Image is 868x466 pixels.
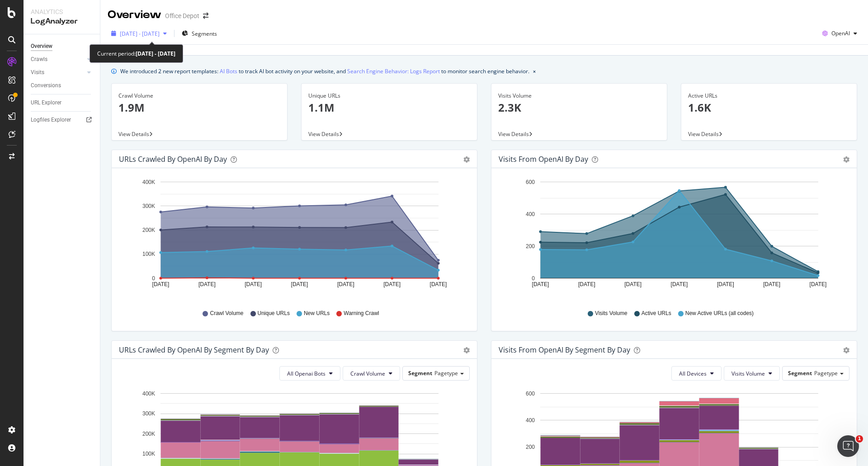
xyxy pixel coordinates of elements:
div: LogAnalyzer [31,16,93,27]
text: 300K [142,410,155,417]
span: New Active URLs (all codes) [685,310,754,317]
span: Segments [192,30,217,38]
p: 2.3K [498,100,660,115]
button: Segments [178,26,221,41]
text: 400 [526,211,535,217]
text: 400K [142,391,155,397]
div: Visits Volume [498,92,660,100]
a: URL Explorer [31,98,94,108]
button: Crawl Volume [343,366,400,381]
text: 100K [142,451,155,457]
p: 1.6K [688,100,850,115]
span: [DATE] - [DATE] [120,30,160,38]
text: 400 [526,417,535,424]
p: 1.9M [118,100,280,115]
text: [DATE] [198,281,216,287]
div: Visits [31,68,44,77]
a: Visits [31,68,85,77]
span: All Devices [679,370,707,377]
span: 1 [856,435,863,442]
span: Segment [788,369,812,377]
span: View Details [308,130,339,138]
div: Overview [31,42,52,51]
text: 0 [152,275,155,282]
div: Active URLs [688,92,850,100]
span: New URLs [304,310,330,317]
text: 300K [142,203,155,209]
span: Visits Volume [731,370,765,377]
a: Logfiles Explorer [31,115,94,125]
div: Logfiles Explorer [31,115,71,125]
text: [DATE] [578,281,595,287]
span: View Details [498,130,529,138]
a: AI Bots [220,66,237,76]
div: Overview [108,7,161,23]
iframe: Intercom live chat [837,435,859,457]
div: arrow-right-arrow-left [203,13,208,19]
div: URL Explorer [31,98,61,108]
div: Crawl Volume [118,92,280,100]
a: Search Engine Behavior: Logs Report [347,66,440,76]
span: Pagetype [434,369,458,377]
div: Unique URLs [308,92,470,100]
span: Unique URLs [258,310,290,317]
text: [DATE] [430,281,447,287]
button: Visits Volume [724,366,780,381]
span: Warning Crawl [344,310,379,317]
button: close banner [531,65,538,78]
span: Active URLs [642,310,671,317]
div: Office Depot [165,11,199,20]
text: [DATE] [671,281,688,287]
button: All Openai Bots [279,366,340,381]
div: We introduced 2 new report templates: to track AI bot activity on your website, and to monitor se... [120,66,529,76]
button: All Devices [671,366,722,381]
span: All Openai Bots [287,370,325,377]
span: Crawl Volume [210,310,243,317]
button: [DATE] - [DATE] [108,26,170,41]
text: 600 [526,179,535,185]
svg: A chart. [499,175,846,301]
text: [DATE] [337,281,354,287]
b: [DATE] - [DATE] [136,50,175,57]
text: [DATE] [532,281,549,287]
text: 100K [142,251,155,258]
div: Analytics [31,7,93,16]
svg: A chart. [119,175,467,301]
text: 200 [526,444,535,451]
div: Visits from OpenAI by day [499,155,588,164]
span: Crawl Volume [350,370,385,377]
div: URLs Crawled by OpenAI By Segment By Day [119,345,269,354]
div: gear [463,156,470,163]
div: URLs Crawled by OpenAI by day [119,155,227,164]
text: [DATE] [291,281,308,287]
span: Visits Volume [595,310,627,317]
text: [DATE] [763,281,780,287]
text: [DATE] [245,281,262,287]
text: [DATE] [383,281,401,287]
text: 200 [526,243,535,249]
a: Overview [31,42,94,51]
span: OpenAI [831,29,850,37]
span: Segment [408,369,432,377]
text: [DATE] [152,281,170,287]
text: [DATE] [810,281,827,287]
div: gear [463,347,470,353]
button: OpenAI [819,26,861,41]
text: 600 [526,391,535,397]
div: Current period: [97,48,175,59]
text: 400K [142,179,155,185]
div: Crawls [31,55,47,64]
a: Conversions [31,81,94,90]
div: gear [843,156,849,163]
div: info banner [111,66,857,76]
text: 0 [532,275,535,282]
p: 1.1M [308,100,470,115]
text: 200K [142,431,155,437]
span: View Details [688,130,719,138]
div: gear [843,347,849,353]
div: Visits from OpenAI By Segment By Day [499,345,630,354]
a: Crawls [31,55,85,64]
text: 200K [142,227,155,233]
